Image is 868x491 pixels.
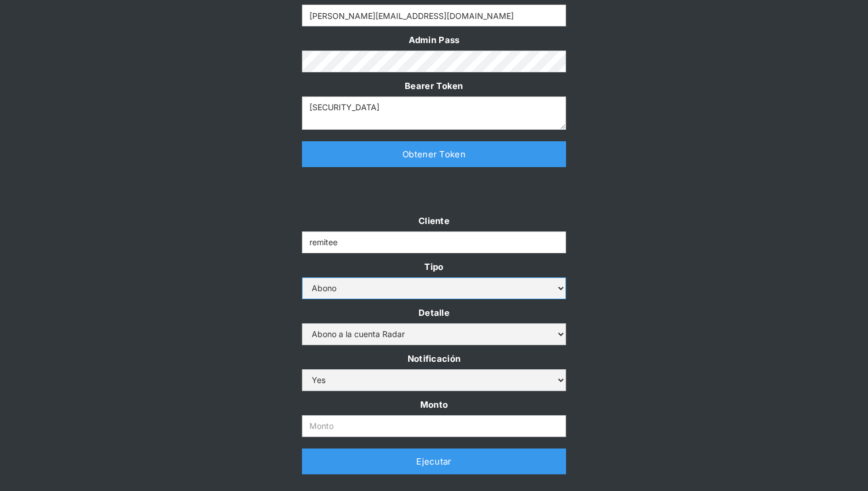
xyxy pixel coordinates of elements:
[302,415,566,437] input: Monto
[302,78,566,94] label: Bearer Token
[302,449,566,474] a: Ejecutar
[302,141,566,167] a: Obtener Token
[302,397,566,412] label: Monto
[302,5,566,26] input: Example Text
[302,259,566,275] label: Tipo
[302,351,566,366] label: Notificación
[302,231,566,253] input: Example Text
[302,305,566,320] label: Detalle
[302,32,566,48] label: Admin Pass
[302,213,566,229] label: Cliente
[302,213,566,437] form: Form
